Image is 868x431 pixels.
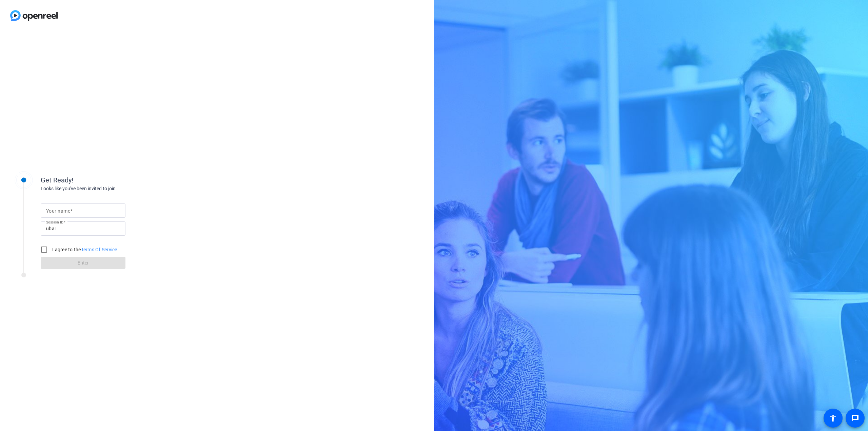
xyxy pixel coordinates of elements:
label: I agree to the [51,246,117,253]
mat-label: Your name [46,208,70,214]
a: Terms Of Service [81,247,117,252]
mat-label: Session ID [46,220,63,224]
mat-icon: accessibility [829,414,837,422]
div: Looks like you've been invited to join [41,185,176,192]
div: Get Ready! [41,175,176,185]
mat-icon: message [851,414,859,422]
